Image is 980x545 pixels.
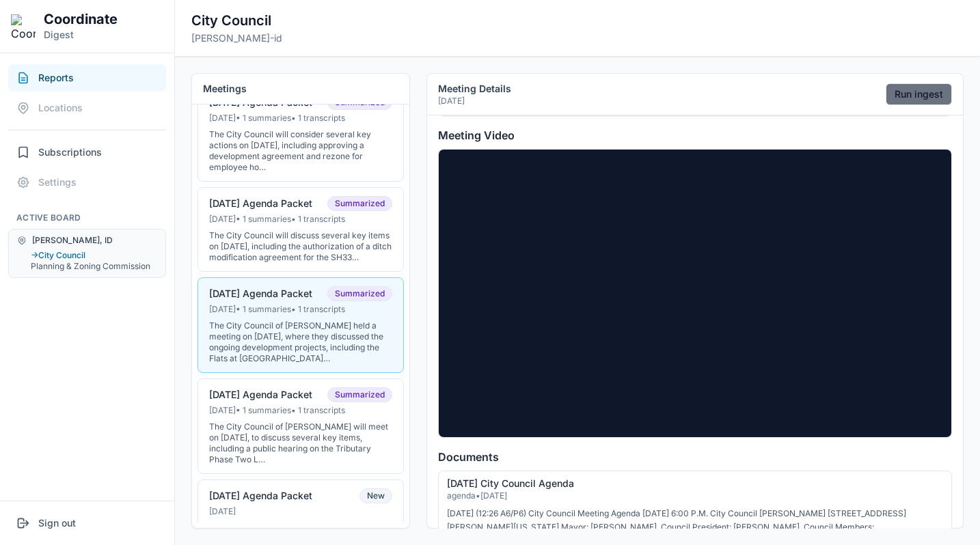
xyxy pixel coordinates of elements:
[209,113,392,124] div: [DATE] • 1 summaries • 1 transcripts
[209,421,392,465] div: The City Council of [PERSON_NAME] will meet on [DATE], to discuss several key items, including a ...
[203,82,398,96] h2: Meetings
[209,129,392,173] div: The City Council will consider several key actions on [DATE], including approving a development a...
[38,176,77,189] span: Settings
[31,261,157,272] button: Planning & Zoning Commission
[209,288,312,300] div: [DATE] Agenda Packet
[198,277,404,373] button: [DATE] Agenda PacketSummarized[DATE]• 1 summaries• 1 transcriptsThe City Council of [PERSON_NAME]...
[438,82,511,96] h2: Meeting Details
[32,235,113,246] span: [PERSON_NAME], ID
[886,83,952,105] button: Run ingest
[209,389,312,401] div: [DATE] Agenda Packet
[209,214,392,225] div: [DATE] • 1 summaries • 1 transcripts
[191,11,282,30] h2: City Council
[209,405,392,416] div: [DATE] • 1 summaries • 1 transcripts
[38,145,102,159] span: Subscriptions
[198,187,404,272] button: [DATE] Agenda PacketSummarized[DATE]• 1 summaries• 1 transcriptsThe City Council will discuss sev...
[327,196,392,211] span: Summarized
[8,509,166,537] button: Sign out
[359,488,392,503] span: New
[198,86,404,182] button: [DATE] Agenda PacketSummarized[DATE]• 1 summaries• 1 transcriptsThe City Council will consider se...
[8,139,166,166] button: Subscriptions
[8,169,166,196] button: Settings
[327,286,392,301] span: Summarized
[438,96,511,107] p: [DATE]
[31,250,157,261] button: →City Council
[38,101,83,115] span: Locations
[44,28,118,42] p: Digest
[438,449,952,465] h4: Documents
[209,490,312,502] div: [DATE] Agenda Packet
[209,506,392,517] div: [DATE]
[191,31,282,45] p: [PERSON_NAME]-id
[447,490,943,501] div: agenda • [DATE]
[209,320,392,364] div: The City Council of [PERSON_NAME] held a meeting on [DATE], where they discussed the ongoing deve...
[198,378,404,474] button: [DATE] Agenda PacketSummarized[DATE]• 1 summaries• 1 transcriptsThe City Council of [PERSON_NAME]...
[8,212,166,223] h2: Active Board
[439,150,951,438] iframe: 07-01-25 Agenda Packet
[8,94,166,122] button: Locations
[209,304,392,315] div: [DATE] • 1 summaries • 1 transcripts
[198,479,404,526] button: [DATE] Agenda PacketNew[DATE]
[438,127,952,143] h4: Meeting Video
[44,11,118,28] h1: Coordinate
[8,64,166,92] button: Reports
[327,387,392,402] span: Summarized
[38,71,74,85] span: Reports
[447,477,574,489] a: [DATE] City Council Agenda
[209,197,312,210] div: [DATE] Agenda Packet
[209,230,392,263] div: The City Council will discuss several key items on [DATE], including the authorization of a ditch...
[11,14,36,39] img: Coordinate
